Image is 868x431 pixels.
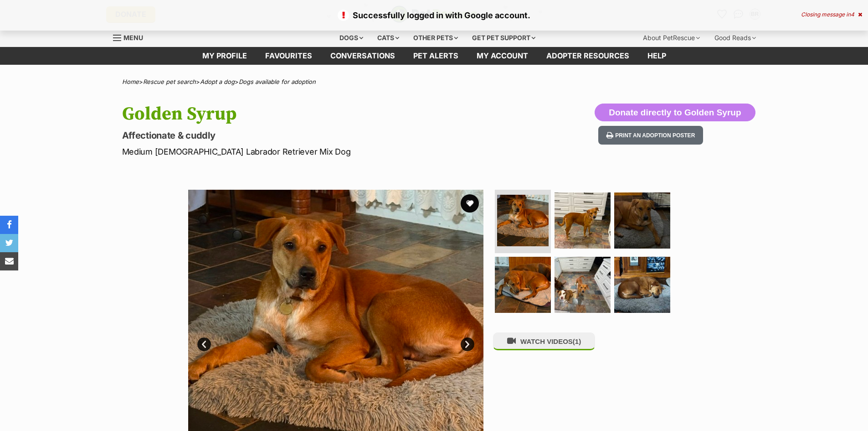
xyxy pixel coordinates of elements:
img: Photo of Golden Syrup [495,257,551,313]
span: Menu [123,34,143,42]
div: Dogs [333,29,370,47]
button: WATCH VIDEOS(1) [493,332,595,350]
p: Affectionate & cuddly [122,129,508,142]
a: My account [467,47,537,65]
img: Photo of Golden Syrup [555,257,611,313]
a: Dogs available for adoption [239,78,316,85]
p: Medium [DEMOGRAPHIC_DATA] Labrador Retriever Mix Dog [122,145,508,158]
button: Donate directly to Golden Syrup [595,104,755,122]
a: Next [461,338,474,351]
a: Pet alerts [404,47,467,65]
span: (1) [573,338,581,345]
a: Menu [113,29,149,45]
img: Photo of Golden Syrup [614,257,670,313]
div: Good Reads [708,29,762,47]
img: Photo of Golden Syrup [497,195,549,246]
a: Adopter resources [537,47,638,65]
button: Print an adoption poster [598,126,703,145]
div: Closing message in [801,11,862,18]
button: favourite [461,194,479,213]
a: conversations [321,47,404,65]
div: > > > [99,78,769,85]
div: About PetRescue [637,29,706,47]
div: Get pet support [466,29,542,47]
a: Prev [197,338,211,351]
img: Photo of Golden Syrup [555,192,611,249]
img: Photo of Golden Syrup [614,192,670,249]
a: My profile [193,47,256,65]
a: Help [638,47,675,65]
a: Favourites [256,47,321,65]
div: Cats [371,29,406,47]
p: Successfully logged in with Google account. [9,9,859,21]
div: Other pets [407,29,464,47]
a: Adopt a dog [200,78,235,85]
span: 4 [851,11,854,18]
h1: Golden Syrup [122,104,508,125]
a: Rescue pet search [143,78,196,85]
a: Home [122,78,139,85]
